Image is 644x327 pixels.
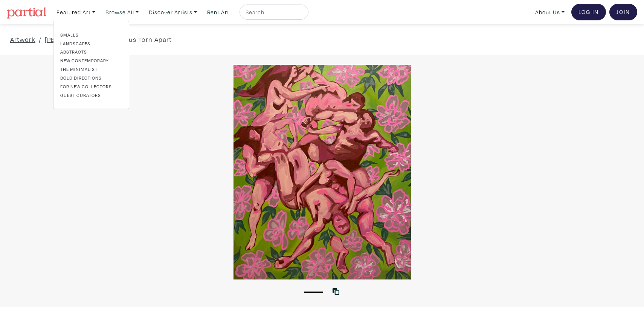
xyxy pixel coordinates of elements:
input: Search [245,8,301,17]
a: The Minimalist [60,66,122,72]
button: 1 of 1 [304,292,323,293]
span: / [39,34,41,45]
a: Join [609,4,637,20]
a: Artwork [10,34,35,45]
a: For New Collectors [60,83,122,90]
a: Abstracts [60,48,122,55]
a: Landscapes [60,40,122,47]
a: Rent Art [204,5,233,20]
a: Browse All [102,5,142,20]
a: Discover Artists [145,5,200,20]
a: Log In [571,4,606,20]
a: Featured Art [53,5,99,20]
a: Smalls [60,31,122,38]
a: New Contemporary [60,57,122,64]
a: [PERSON_NAME] [45,34,97,45]
a: Bold Directions [60,74,122,81]
a: Guest Curators [60,92,122,98]
div: Featured Art [53,21,129,109]
a: About Us [532,5,568,20]
a: Pentheus Torn Apart [107,34,172,45]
